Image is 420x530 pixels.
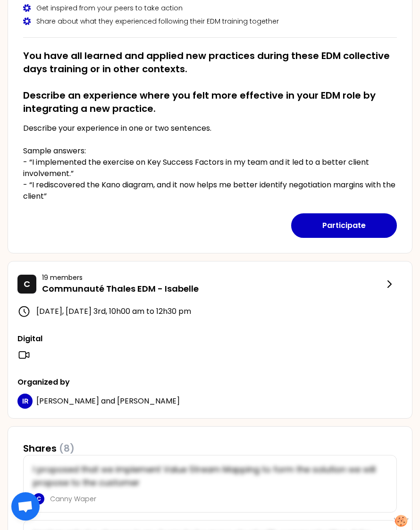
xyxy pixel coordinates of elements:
div: Share about what they experienced following their EDM training together [23,17,397,26]
p: Describe your experience in one or two sentences. Sample answers: - “I implemented the exercise o... [23,123,397,202]
span: [PERSON_NAME] [117,395,180,406]
button: Participate [291,213,397,238]
span: [PERSON_NAME] [36,395,99,406]
p: 19 members [42,273,384,282]
p: Communauté Thales EDM - Isabelle [42,282,384,295]
span: (8) [59,442,75,455]
p: C [37,495,41,503]
p: C [24,278,30,291]
p: Digital [17,333,403,345]
p: IR [22,396,28,406]
div: [DATE], [DATE] 3rd , 10h00 am to 12h30 pm [17,305,403,318]
p: Canny Waper [50,494,381,504]
p: I proposed that we implement Value Stream Mapping to form the solution we will propose to the cus... [33,463,381,489]
h3: Shares [23,442,75,455]
div: Get inspired from your peers to take action [23,3,397,13]
p: Organized by [17,377,403,388]
p: and [36,395,180,407]
h2: You have all learned and applied new practices during these EDM collective days training or in ot... [23,49,397,115]
a: Chat abierto [11,492,40,521]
